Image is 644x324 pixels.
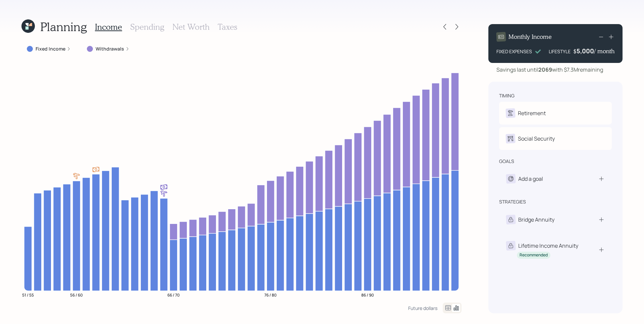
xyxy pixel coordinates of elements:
[130,22,164,32] h3: Spending
[518,175,543,183] div: Add a goal
[408,305,437,311] div: Future dollars
[518,216,554,224] div: Bridge Annuity
[577,47,594,55] div: 5,000
[549,48,571,55] div: LIFESTYLE
[172,22,210,32] h3: Net Worth
[22,292,34,298] tspan: 51 / 55
[361,292,374,298] tspan: 86 / 90
[499,198,526,205] div: strategies
[518,135,555,143] div: Social Security
[96,46,124,52] label: Withdrawals
[499,92,515,99] div: timing
[36,46,65,52] label: Fixed Income
[518,109,546,117] div: Retirement
[496,48,532,55] div: FIXED EXPENSES
[95,22,122,32] h3: Income
[70,292,83,298] tspan: 56 / 60
[499,158,514,165] div: goals
[264,292,277,298] tspan: 76 / 80
[520,252,548,258] div: Recommended
[167,292,180,298] tspan: 66 / 70
[218,22,237,32] h3: Taxes
[573,48,577,55] h4: $
[508,33,552,40] h4: Monthly Income
[518,242,578,250] div: Lifetime Income Annuity
[40,19,87,34] h1: Planning
[496,66,603,74] div: Savings last until with $7.3M remaining
[538,66,552,73] b: 2069
[594,48,614,55] h4: / month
